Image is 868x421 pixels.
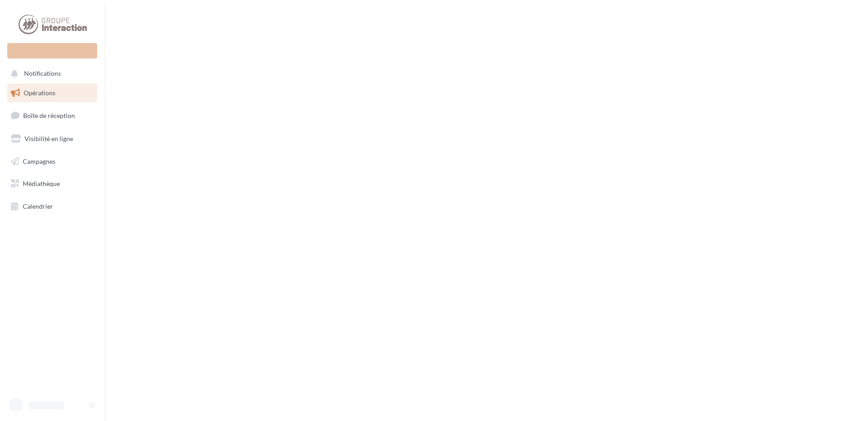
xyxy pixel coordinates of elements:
[5,129,99,148] a: Visibilité en ligne
[5,197,99,216] a: Calendrier
[24,89,55,97] span: Opérations
[24,70,61,78] span: Notifications
[23,180,60,187] span: Médiathèque
[5,106,99,125] a: Boîte de réception
[25,135,73,142] span: Visibilité en ligne
[5,152,99,171] a: Campagnes
[5,83,99,103] a: Opérations
[5,174,99,193] a: Médiathèque
[7,43,97,59] div: Nouvelle campagne
[23,112,75,119] span: Boîte de réception
[23,157,55,165] span: Campagnes
[23,202,53,210] span: Calendrier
